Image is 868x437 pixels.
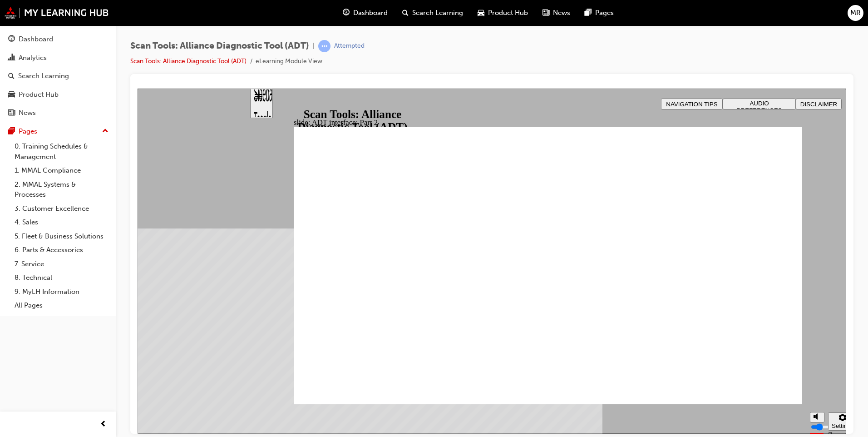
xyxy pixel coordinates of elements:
a: 4. Sales [11,215,112,229]
button: NAVIGATION TIPS [523,10,585,21]
a: Product Hub [4,86,112,103]
div: Analytics [19,53,47,63]
span: MR [850,8,861,18]
span: car-icon [478,7,484,19]
span: News [553,8,570,18]
div: Pages [19,126,37,137]
div: News [19,108,36,118]
a: 9. MyLH Information [11,285,112,299]
span: search-icon [8,72,15,80]
span: news-icon [542,7,549,19]
a: Dashboard [4,31,112,48]
a: 5. Fleet & Business Solutions [11,229,112,243]
span: car-icon [8,91,15,99]
a: Analytics [4,50,112,66]
button: AUDIO PREFERENCES [585,10,658,21]
span: prev-icon [100,419,107,430]
span: guage-icon [8,35,15,44]
span: Dashboard [353,8,388,18]
button: Mute (Ctrl+Alt+M) [672,323,687,334]
span: AUDIO PREFERENCES [599,11,645,25]
a: search-iconSearch Learning [395,4,470,22]
a: car-iconProduct Hub [470,4,535,22]
span: pages-icon [585,7,592,19]
a: 7. Service [11,257,112,271]
div: Search Learning [18,71,69,81]
button: Pages [4,123,112,140]
span: up-icon [102,125,108,137]
a: guage-iconDashboard [335,4,395,22]
input: volume [673,335,732,342]
span: | [313,41,315,51]
span: Pages [595,8,614,18]
span: chart-icon [8,54,15,62]
a: 0. Training Schedules & Management [11,139,112,164]
span: news-icon [8,109,15,117]
button: Settings [690,324,720,342]
a: 1. MMAL Compliance [11,164,112,178]
a: pages-iconPages [577,4,621,22]
span: search-icon [402,7,409,19]
button: DashboardAnalyticsSearch LearningProduct HubNews [4,29,112,123]
img: mmal [5,7,109,19]
span: Scan Tools: Alliance Diagnostic Tool (ADT) [130,41,309,51]
a: 6. Parts & Accessories [11,243,112,257]
span: learningRecordVerb_ATTEMPT-icon [318,40,330,52]
button: DISCLAIMER [658,10,704,21]
a: News [4,104,112,121]
span: Product Hub [488,8,528,18]
span: pages-icon [8,128,15,136]
div: Attempted [334,42,365,50]
a: Scan Tools: Alliance Diagnostic Tool (ADT) [130,57,247,65]
li: eLearning Module View [256,56,322,67]
a: Search Learning [4,68,112,84]
a: All Pages [11,298,112,313]
a: 8. Technical [11,271,112,285]
a: 2. MMAL Systems & Processes [11,178,112,202]
span: guage-icon [343,7,350,19]
div: Product Hub [19,89,59,100]
div: Settings [694,334,716,341]
span: DISCLAIMER [663,12,700,19]
button: MR [848,5,863,21]
span: Search Learning [412,8,463,18]
a: news-iconNews [535,4,577,22]
div: miscellaneous controls [668,316,704,345]
label: Zoom to fit [690,342,709,369]
a: 3. Customer Excellence [11,202,112,216]
span: NAVIGATION TIPS [528,12,580,19]
div: Dashboard [19,34,53,45]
